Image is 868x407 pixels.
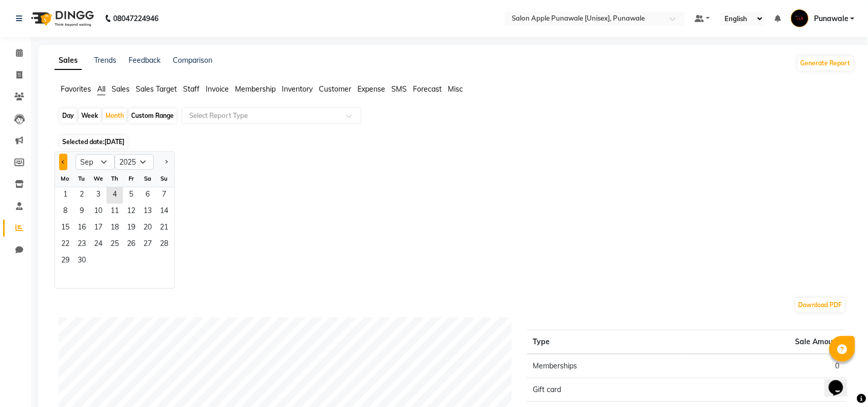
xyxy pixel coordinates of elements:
div: Tuesday, September 16, 2025 [74,220,90,237]
span: 3 [90,187,106,204]
span: 1 [57,187,74,204]
button: Previous month [59,154,67,170]
th: Sale Amount [686,330,846,355]
span: All [97,84,105,94]
div: Sa [139,170,156,187]
span: 17 [90,220,106,237]
div: Thursday, September 11, 2025 [106,204,123,220]
a: Sales [55,51,82,70]
div: Monday, September 15, 2025 [57,220,74,237]
span: 21 [156,220,172,237]
div: Thursday, September 4, 2025 [106,187,123,204]
div: Wednesday, September 3, 2025 [90,187,106,204]
div: Tuesday, September 23, 2025 [74,237,90,253]
div: Wednesday, September 24, 2025 [90,237,106,253]
div: Saturday, September 13, 2025 [139,204,156,220]
td: 0 [686,378,846,402]
span: 20 [139,220,156,237]
span: 29 [57,253,74,270]
div: Custom Range [129,109,176,123]
span: Customer [319,84,351,94]
div: Th [106,170,123,187]
div: Monday, September 8, 2025 [57,204,74,220]
span: 18 [106,220,123,237]
span: Selected date: [60,135,127,148]
span: 9 [74,204,90,220]
span: 24 [90,237,106,253]
span: Invoice [206,84,229,94]
span: Expense [357,84,385,94]
span: Sales [112,84,130,94]
td: Memberships [527,354,686,378]
span: SMS [391,84,407,94]
span: Sales Target [136,84,177,94]
div: Saturday, September 20, 2025 [139,220,156,237]
span: 13 [139,204,156,220]
button: Next month [162,154,170,170]
div: Mo [57,170,74,187]
img: logo [26,4,97,33]
span: 28 [156,237,172,253]
span: 25 [106,237,123,253]
span: 8 [57,204,74,220]
div: Sunday, September 7, 2025 [156,187,172,204]
span: 12 [123,204,139,220]
iframe: chat widget [825,366,858,397]
td: 0 [686,354,846,378]
div: Day [60,109,77,123]
div: Tu [74,170,90,187]
b: 08047224946 [113,4,158,33]
div: Su [156,170,172,187]
span: Misc [448,84,463,94]
span: 14 [156,204,172,220]
span: Forecast [413,84,442,94]
a: Feedback [129,56,160,65]
div: Month [103,109,126,123]
a: Trends [94,56,116,65]
div: Wednesday, September 17, 2025 [90,220,106,237]
div: Tuesday, September 2, 2025 [74,187,90,204]
span: 7 [156,187,172,204]
span: Favorites [61,84,91,94]
span: 16 [74,220,90,237]
span: 23 [74,237,90,253]
span: 2 [74,187,90,204]
div: Saturday, September 27, 2025 [139,237,156,253]
div: Sunday, September 21, 2025 [156,220,172,237]
span: 27 [139,237,156,253]
span: 19 [123,220,139,237]
div: Wednesday, September 10, 2025 [90,204,106,220]
button: Generate Report [798,56,853,70]
div: Tuesday, September 9, 2025 [74,204,90,220]
select: Select month [76,154,115,170]
span: 10 [90,204,106,220]
div: Sunday, September 28, 2025 [156,237,172,253]
div: We [90,170,106,187]
span: 4 [106,187,123,204]
div: Week [79,109,101,123]
span: Staff [183,84,200,94]
div: Friday, September 26, 2025 [123,237,139,253]
span: Inventory [282,84,313,94]
img: Punawale [791,9,809,27]
span: Membership [235,84,276,94]
span: [DATE] [104,138,124,146]
span: 6 [139,187,156,204]
div: Tuesday, September 30, 2025 [74,253,90,270]
span: 5 [123,187,139,204]
div: Thursday, September 25, 2025 [106,237,123,253]
div: Friday, September 5, 2025 [123,187,139,204]
select: Select year [115,154,154,170]
button: Download PDF [796,298,845,312]
td: Gift card [527,378,686,402]
span: Punawale [814,13,848,24]
a: Comparison [173,56,212,65]
div: Monday, September 1, 2025 [57,187,74,204]
div: Fr [123,170,139,187]
div: Monday, September 22, 2025 [57,237,74,253]
div: Monday, September 29, 2025 [57,253,74,270]
span: 30 [74,253,90,270]
th: Type [527,330,686,355]
span: 22 [57,237,74,253]
span: 26 [123,237,139,253]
